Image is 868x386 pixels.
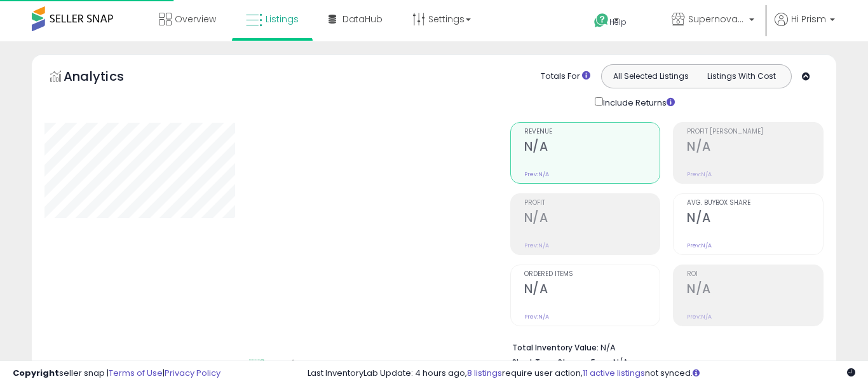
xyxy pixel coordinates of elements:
a: Hi Prism [775,13,835,41]
li: N/A [512,339,814,354]
a: Privacy Policy [165,367,220,379]
div: Include Returns [585,95,690,109]
h2: N/A [687,282,823,299]
strong: Copyright [13,367,59,379]
a: 8 listings [467,367,502,379]
small: Prev: N/A [524,170,549,178]
i: Click here to read more about un-synced listings. [693,369,700,377]
span: DataHub [342,13,383,25]
button: All Selected Listings [605,68,696,85]
small: Prev: N/A [687,170,712,178]
b: Total Inventory Value: [512,342,599,353]
i: Get Help [593,13,609,29]
span: Listings [266,13,299,25]
a: Terms of Use [109,367,163,379]
h2: N/A [687,139,823,156]
h2: N/A [524,282,660,299]
span: Revenue [524,128,660,135]
a: 11 active listings [583,367,645,379]
span: Overview [175,13,216,25]
small: Prev: N/A [687,242,712,249]
h5: Analytics [64,67,149,88]
span: Profit [PERSON_NAME] [687,128,823,135]
h2: N/A [524,210,660,228]
span: Help [609,17,627,27]
b: Short Term Storage Fees: [512,357,611,368]
small: Prev: N/A [687,313,712,321]
small: Prev: N/A [524,313,549,321]
div: seller snap | | [13,368,220,380]
span: Avg. Buybox Share [687,200,823,207]
span: Ordered Items [524,271,660,278]
div: Last InventoryLab Update: 4 hours ago, require user action, not synced. [308,368,855,380]
small: Prev: N/A [524,242,549,249]
h2: N/A [687,210,823,228]
span: ROI [687,271,823,278]
button: Listings With Cost [696,68,787,85]
h2: N/A [524,139,660,156]
span: Profit [524,200,660,207]
a: Help [584,3,651,41]
span: Supernova Co. [688,13,745,25]
span: N/A [613,356,628,368]
span: Hi Prism [791,13,826,25]
div: Totals For [541,71,590,83]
